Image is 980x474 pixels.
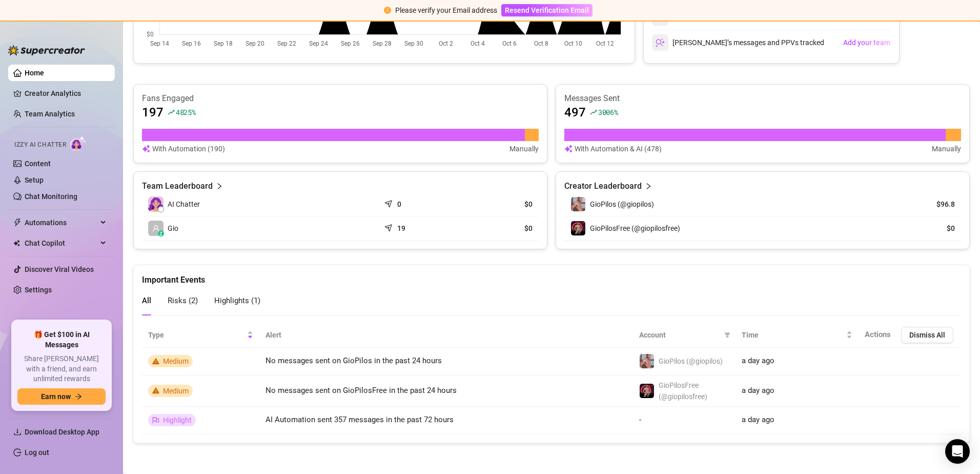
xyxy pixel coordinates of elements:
[152,143,225,154] article: With Automation (190)
[736,323,859,348] th: Time
[501,4,593,16] button: Resend Verification Email
[259,323,633,348] th: Alert
[659,381,707,401] span: GioPilosFree (@giopilosfree)
[25,214,97,231] span: Automations
[17,388,106,405] button: Earn nowarrow-right
[25,69,44,77] a: Home
[742,356,774,365] span: a day ago
[163,416,192,424] span: Highlight
[590,224,680,232] span: GioPilosFree (@giopilosfree)
[724,332,730,338] span: filter
[742,329,844,341] span: Time
[142,143,150,154] img: svg%3e
[742,415,774,424] span: a day ago
[397,199,401,209] article: 0
[590,200,654,208] span: GioPilos (@giopilos)
[384,222,395,232] span: send
[266,415,454,424] span: AI Automation sent 357 messages in the past 72 hours
[509,143,539,154] article: Manually
[168,223,178,234] span: Gio
[25,85,107,102] a: Creator Analytics
[564,143,573,154] img: svg%3e
[8,45,85,55] img: logo-BBDzfeDw.svg
[168,109,175,116] span: rise
[158,230,164,236] div: z
[142,323,259,348] th: Type
[152,417,159,424] span: flag
[571,197,585,211] img: GioPilos (@giopilos)
[397,223,405,233] article: 19
[901,327,953,343] button: Dismiss All
[908,223,955,233] article: $0
[909,331,945,339] span: Dismiss All
[742,386,774,395] span: a day ago
[564,104,586,121] article: 497
[75,393,82,400] span: arrow-right
[214,296,260,305] span: Highlights ( 1 )
[598,107,618,117] span: 3006 %
[465,223,533,233] article: $0
[652,34,824,51] div: [PERSON_NAME]’s messages and PPVs tracked
[25,235,97,251] span: Chat Copilot
[645,180,652,192] span: right
[843,38,890,47] span: Add your team
[571,221,585,235] img: GioPilosFree (@giopilosfree)
[25,176,44,184] a: Setup
[25,265,94,273] a: Discover Viral Videos
[640,384,654,398] img: GioPilosFree (@giopilosfree)
[25,192,77,201] a: Chat Monitoring
[163,387,189,395] span: Medium
[163,357,189,365] span: Medium
[216,180,223,192] span: right
[656,38,665,47] img: svg%3e
[14,140,66,150] span: Izzy AI Chatter
[932,143,961,154] article: Manually
[384,7,391,14] span: exclamation-circle
[266,386,457,395] span: No messages sent on GioPilosFree in the past 24 hours
[590,109,597,116] span: rise
[142,296,151,305] span: All
[25,110,75,118] a: Team Analytics
[168,199,200,210] span: AI Chatter
[865,330,891,339] span: Actions
[722,327,732,343] span: filter
[148,196,164,212] img: izzy-ai-chatter-avatar-DDCN_rTZ.svg
[25,448,49,457] a: Log out
[152,358,159,365] span: warning
[70,136,86,151] img: AI Chatter
[148,329,245,341] span: Type
[639,415,641,424] span: -
[564,93,961,104] article: Messages Sent
[465,199,533,209] article: $0
[17,354,106,384] span: Share [PERSON_NAME] with a friend, and earn unlimited rewards
[564,180,642,192] article: Creator Leaderboard
[384,197,395,208] span: send
[639,329,720,341] span: Account
[13,428,22,436] span: download
[25,428,99,436] span: Download Desktop App
[945,439,970,464] div: Open Intercom Messenger
[505,6,589,14] span: Resend Verification Email
[25,286,52,294] a: Settings
[152,225,159,232] span: user
[575,143,662,154] article: With Automation & AI (478)
[266,356,442,365] span: No messages sent on GioPilos in the past 24 hours
[142,93,539,104] article: Fans Engaged
[41,392,71,401] span: Earn now
[142,265,961,286] div: Important Events
[640,354,654,368] img: GioPilos (@giopilos)
[908,199,955,209] article: $96.8
[13,240,20,247] img: Chat Copilot
[659,357,723,365] span: GioPilos (@giopilos)
[152,387,159,394] span: warning
[168,296,198,305] span: Risks ( 2 )
[843,34,891,51] button: Add your team
[17,330,106,350] span: 🎁 Get $100 in AI Messages
[176,107,196,117] span: 4825 %
[142,104,164,121] article: 197
[13,219,22,227] span: thunderbolt
[25,160,51,168] a: Content
[142,180,213,192] article: Team Leaderboard
[395,5,497,16] div: Please verify your Email address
